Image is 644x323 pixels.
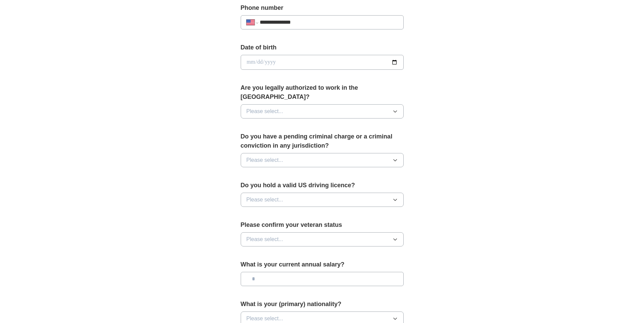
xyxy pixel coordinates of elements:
[241,83,404,102] label: Are you legally authorized to work in the [GEOGRAPHIC_DATA]?
[241,220,404,230] label: Please confirm your veteran status
[241,260,404,269] label: What is your current annual salary?
[241,43,404,52] label: Date of birth
[241,193,404,207] button: Please select...
[246,315,283,323] span: Please select...
[246,235,283,243] span: Please select...
[241,232,404,246] button: Please select...
[241,3,404,13] label: Phone number
[246,196,283,204] span: Please select...
[241,132,404,150] label: Do you have a pending criminal charge or a criminal conviction in any jurisdiction?
[246,156,283,164] span: Please select...
[241,300,404,309] label: What is your (primary) nationality?
[241,153,404,167] button: Please select...
[241,181,404,190] label: Do you hold a valid US driving licence?
[246,107,283,115] span: Please select...
[241,104,404,119] button: Please select...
